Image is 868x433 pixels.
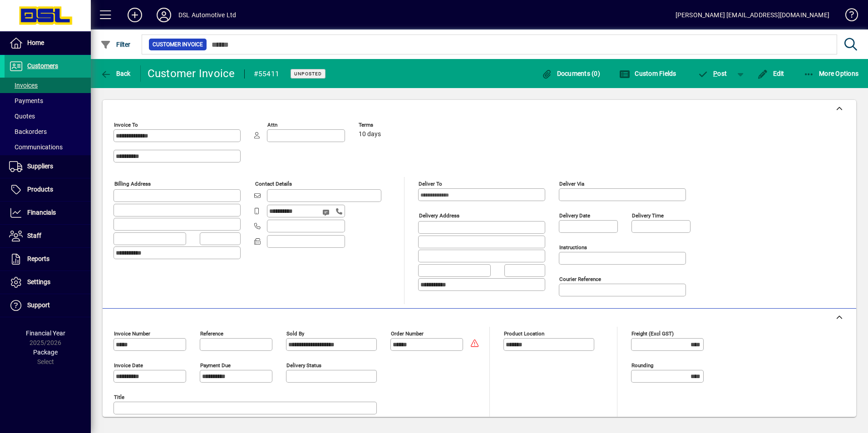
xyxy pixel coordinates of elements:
span: Settings [27,278,50,285]
span: Customer Invoice [153,40,203,49]
span: Quotes [9,113,35,120]
mat-label: Deliver To [419,181,442,187]
span: Package [33,349,58,356]
span: Back [100,70,131,77]
a: Backorders [5,124,91,139]
span: Financial Year [26,330,65,337]
a: Communications [5,139,91,155]
mat-label: Attn [267,122,277,128]
span: Edit [757,70,784,77]
mat-label: Reference [200,330,223,337]
button: Add [120,7,149,23]
span: Home [27,39,44,46]
a: Knowledge Base [838,2,857,31]
a: Staff [5,225,91,247]
span: Invoices [9,82,38,89]
span: Products [27,186,53,193]
a: Invoices [5,78,91,93]
span: P [713,70,717,77]
span: Customers [27,62,58,69]
button: Filter [98,36,133,53]
div: [PERSON_NAME] [EMAIL_ADDRESS][DOMAIN_NAME] [676,8,829,22]
app-page-header-button: Back [91,65,141,82]
a: Reports [5,248,91,271]
span: Unposted [294,71,322,77]
span: Custom Fields [619,70,676,77]
span: Financials [27,209,56,216]
div: #55411 [254,67,280,81]
a: Products [5,178,91,201]
button: Profile [149,7,178,23]
mat-label: Freight (excl GST) [631,330,674,337]
button: Edit [755,65,787,82]
span: Communications [9,143,63,151]
button: Back [98,65,133,82]
span: More Options [804,70,859,77]
mat-label: Title [114,394,124,400]
mat-label: Invoice number [114,330,150,337]
div: Customer Invoice [148,66,235,81]
button: Documents (0) [539,65,602,82]
mat-label: Product location [504,330,544,337]
a: Suppliers [5,155,91,178]
mat-label: Rounding [631,362,653,369]
a: Support [5,294,91,317]
mat-label: Sold by [286,330,304,337]
span: 10 days [359,131,381,138]
button: Send SMS [316,202,338,223]
mat-label: Delivery time [632,212,664,219]
span: Support [27,301,50,309]
button: Custom Fields [617,65,679,82]
a: Payments [5,93,91,108]
mat-label: Invoice To [114,122,138,128]
span: Documents (0) [541,70,600,77]
div: DSL Automotive Ltd [178,8,236,22]
mat-label: Payment due [200,362,231,369]
a: Quotes [5,108,91,124]
span: Payments [9,97,43,104]
mat-label: Instructions [559,244,587,251]
mat-label: Deliver via [559,181,584,187]
button: More Options [801,65,861,82]
mat-label: Courier Reference [559,276,601,282]
span: Reports [27,255,49,262]
span: Filter [100,41,131,48]
span: Backorders [9,128,47,135]
span: Staff [27,232,41,239]
span: ost [698,70,727,77]
button: Post [693,65,732,82]
span: Suppliers [27,162,53,170]
mat-label: Invoice date [114,362,143,369]
mat-label: Delivery date [559,212,590,219]
a: Financials [5,202,91,224]
mat-label: Delivery status [286,362,321,369]
a: Home [5,32,91,54]
a: Settings [5,271,91,294]
span: Terms [359,122,413,128]
mat-label: Order number [391,330,424,337]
